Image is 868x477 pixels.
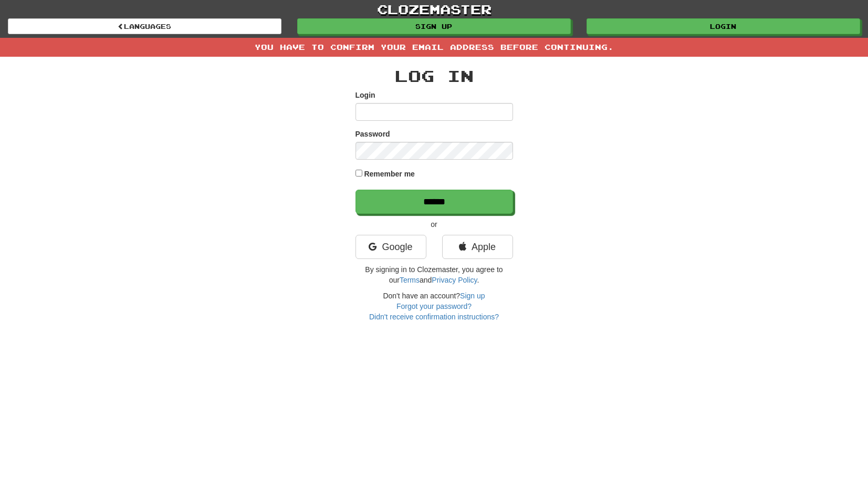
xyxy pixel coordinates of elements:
[369,313,499,321] a: Didn't receive confirmation instructions?
[460,292,485,300] a: Sign up
[355,129,390,139] label: Password
[355,291,513,322] div: Don't have an account?
[297,18,571,34] a: Sign up
[355,264,513,285] p: By signing in to Clozemaster, you agree to our and .
[442,235,513,259] a: Apple
[355,235,426,259] a: Google
[355,67,513,85] h2: Log In
[587,18,860,34] a: Login
[355,90,375,100] label: Login
[400,276,420,284] a: Terms
[432,276,477,284] a: Privacy Policy
[364,169,415,179] label: Remember me
[355,219,513,230] p: or
[396,302,472,310] a: Forgot your password?
[8,18,281,34] a: Languages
